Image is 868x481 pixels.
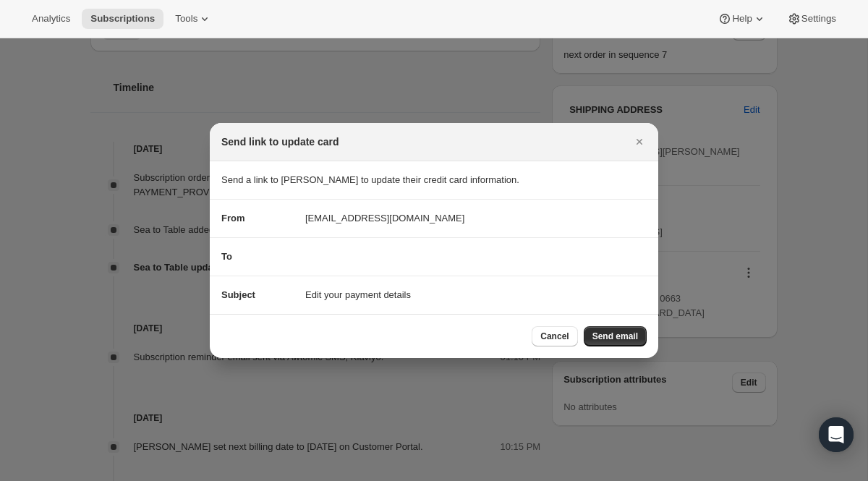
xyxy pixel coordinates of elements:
[221,251,232,262] span: To
[175,13,197,25] span: Tools
[592,331,638,342] span: Send email
[90,13,155,25] span: Subscriptions
[532,326,577,346] button: Cancel
[221,135,339,149] h2: Send link to update card
[82,9,163,29] button: Subscriptions
[709,9,775,29] button: Help
[305,211,464,226] span: [EMAIL_ADDRESS][DOMAIN_NAME]
[819,417,854,452] div: Open Intercom Messenger
[732,13,752,25] span: Help
[166,9,221,29] button: Tools
[629,132,650,152] button: Close
[23,9,79,29] button: Analytics
[801,13,836,25] span: Settings
[584,326,647,346] button: Send email
[221,289,255,300] span: Subject
[32,13,70,25] span: Analytics
[305,288,411,302] span: Edit your payment details
[540,331,569,342] span: Cancel
[221,173,647,187] p: Send a link to [PERSON_NAME] to update their credit card information.
[221,213,245,224] span: From
[778,9,845,29] button: Settings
